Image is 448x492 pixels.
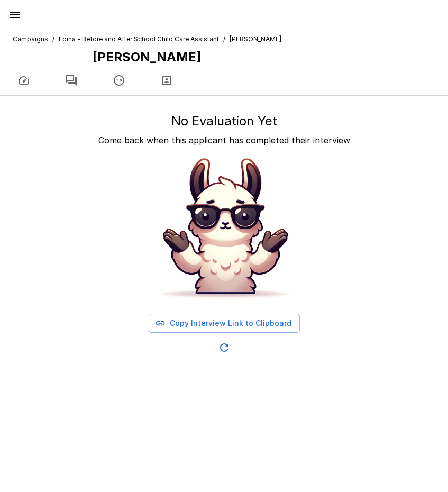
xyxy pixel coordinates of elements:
span: / [223,34,225,44]
b: [PERSON_NAME] [93,49,202,65]
u: Edina - Before and After School Child Care Assistant [59,35,219,43]
img: Animated document [145,151,304,309]
button: Updated Today - 2:33 PM [214,337,235,358]
span: [PERSON_NAME] [230,34,281,44]
button: Copy Interview Link to Clipboard [149,314,300,333]
h5: No Evaluation Yet [171,113,277,130]
p: Come back when this applicant has completed their interview [98,134,350,147]
span: / [52,34,54,44]
u: Campaigns [13,35,48,43]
